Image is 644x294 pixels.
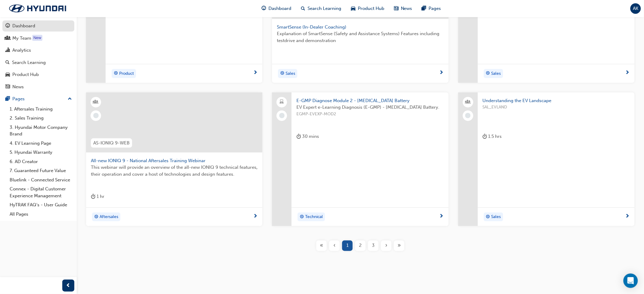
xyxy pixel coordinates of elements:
[491,70,501,77] span: Sales
[315,241,328,251] button: First page
[93,140,130,147] span: AS-IONIQ 9-WEB
[94,98,98,106] span: learningResourceType_INSTRUCTOR_LED-icon
[7,139,74,148] a: 4. EV Learning Page
[3,2,72,15] img: Trak
[5,36,10,41] span: people-icon
[12,71,39,78] div: Product Hub
[7,210,74,219] a: All Pages
[466,98,470,106] span: people-icon
[308,5,341,12] span: Search Learning
[268,5,291,12] span: Dashboard
[86,92,262,226] a: AS-IONIQ 9-WEBAll-new IONIQ 9 - National Aftersales Training WebinarThis webinar will provide an ...
[296,133,319,140] div: 30 mins
[2,81,74,92] a: News
[12,35,31,42] div: My Team
[7,148,74,157] a: 5. Hyundai Warranty
[465,113,471,118] span: learningRecordVerb_NONE-icon
[12,95,25,102] div: Pages
[486,70,490,77] span: target-icon
[296,133,301,140] span: duration-icon
[341,241,354,251] button: Page 1
[2,45,74,56] a: Analytics
[389,2,417,15] a: news-iconNews
[2,19,74,93] button: DashboardMy TeamAnalyticsSearch LearningProduct HubNews
[253,214,258,219] span: next-icon
[91,164,258,177] span: This webinar will provide an overview of the all-new IONIQ 9 technical features, their operation ...
[7,184,74,200] a: Connex - Digital Customer Experience Management
[358,5,384,12] span: Product Hub
[280,98,284,106] span: laptop-icon
[280,70,284,77] span: target-icon
[633,5,639,12] span: AK
[2,93,74,105] button: Pages
[7,123,74,139] a: 3. Hyundai Motor Company Brand
[483,133,502,140] div: 1.5 hrs
[32,35,42,41] div: Tooltip anchor
[486,213,490,221] span: target-icon
[279,113,285,118] span: learningRecordVerb_NONE-icon
[7,114,74,123] a: 2. Sales Training
[320,242,323,249] span: «
[66,282,71,289] span: prev-icon
[5,48,10,53] span: chart-icon
[7,166,74,175] a: 7. Guaranteed Future Value
[286,70,295,77] span: Sales
[114,70,118,77] span: target-icon
[296,2,346,15] a: search-iconSearch Learning
[277,30,444,44] span: Explanation of SmartSense (Safety and Assistance Systems) Features including testdrive and demons...
[625,70,630,76] span: next-icon
[351,5,355,12] span: car-icon
[257,2,296,15] a: guage-iconDashboard
[401,5,412,12] span: News
[333,242,336,249] span: ‹
[7,200,74,210] a: HyTRAK FAQ's - User Guide
[398,242,401,249] span: »
[300,213,304,221] span: target-icon
[100,214,118,220] span: Aftersales
[12,47,31,54] div: Analytics
[429,5,441,12] span: Pages
[253,70,258,76] span: next-icon
[367,241,380,251] button: Page 3
[5,72,10,77] span: car-icon
[5,60,10,65] span: search-icon
[422,5,426,12] span: pages-icon
[394,5,398,12] span: news-icon
[68,95,72,103] span: up-icon
[439,214,444,219] span: next-icon
[91,157,258,164] span: All-new IONIQ 9 - National Aftersales Training Webinar
[439,70,444,76] span: next-icon
[296,97,444,104] span: E-GMP Diagnose Module 2 - [MEDICAL_DATA] Battery
[301,5,305,12] span: search-icon
[2,69,74,80] a: Product Hub
[296,104,444,111] span: EV Expert e-Learning Diagnosis (E-GMP) - [MEDICAL_DATA] Battery.
[625,214,630,219] span: next-icon
[12,23,35,29] div: Dashboard
[305,214,323,220] span: Technical
[630,3,641,14] button: AK
[119,70,134,77] span: Product
[272,92,448,226] a: E-GMP Diagnose Module 2 - [MEDICAL_DATA] BatteryEV Expert e-Learning Diagnosis (E-GMP) - [MEDICAL...
[5,84,10,90] span: news-icon
[5,23,10,29] span: guage-icon
[262,5,266,12] span: guage-icon
[12,59,46,66] div: Search Learning
[277,24,444,31] span: SmartSense (In-Dealer Coaching)
[458,92,635,226] a: Understanding the EV LandscapeSAL_EVLANDduration-icon 1.5 hrstarget-iconSales
[91,193,95,200] span: duration-icon
[2,33,74,44] a: My Team
[7,175,74,185] a: Bluelink - Connected Service
[7,105,74,114] a: 1. Aftersales Training
[94,213,98,221] span: target-icon
[372,242,375,249] span: 3
[624,274,638,288] div: Open Intercom Messenger
[12,83,24,90] div: News
[491,214,501,220] span: Sales
[483,104,630,111] span: SAL_EVLAND
[91,193,104,200] div: 1 hr
[417,2,446,15] a: pages-iconPages
[296,111,444,118] span: EGMP-EVEXP-MOD2
[359,242,362,249] span: 2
